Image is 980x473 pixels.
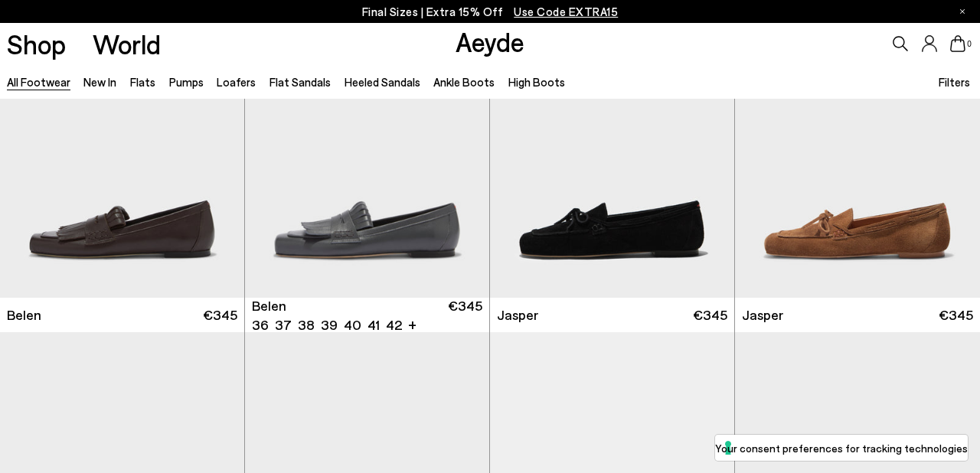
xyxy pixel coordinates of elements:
a: Jasper €345 [490,298,734,332]
a: 0 [950,35,965,52]
span: €345 [203,305,237,325]
span: Filters [939,75,970,89]
a: Shop [7,31,66,57]
li: 37 [275,315,292,334]
span: €345 [448,296,482,334]
span: 0 [965,40,973,48]
span: Belen [7,305,41,325]
button: Your consent preferences for tracking technologies [715,435,968,461]
a: Aeyde [456,25,524,57]
li: 39 [321,315,338,334]
a: Flats [130,75,155,89]
a: New In [83,75,116,89]
label: Your consent preferences for tracking technologies [715,440,968,456]
span: €345 [693,305,727,325]
a: Heeled Sandals [345,75,420,89]
a: Ankle Boots [433,75,495,89]
li: 36 [252,315,269,334]
span: Belen [252,296,286,315]
a: Jasper €345 [735,298,980,332]
span: Jasper [742,305,783,325]
ul: variant [252,315,397,334]
p: Final Sizes | Extra 15% Off [362,2,619,21]
li: 40 [344,315,361,334]
li: 38 [298,315,315,334]
a: Pumps [169,75,204,89]
li: 41 [367,315,380,334]
a: Loafers [217,75,256,89]
li: 42 [386,315,402,334]
a: World [93,31,161,57]
a: Flat Sandals [269,75,331,89]
li: + [408,314,416,334]
span: Jasper [497,305,538,325]
a: All Footwear [7,75,70,89]
a: Belen 36 37 38 39 40 41 42 + €345 [245,298,489,332]
a: High Boots [508,75,565,89]
span: €345 [939,305,973,325]
span: Navigate to /collections/ss25-final-sizes [514,5,618,18]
